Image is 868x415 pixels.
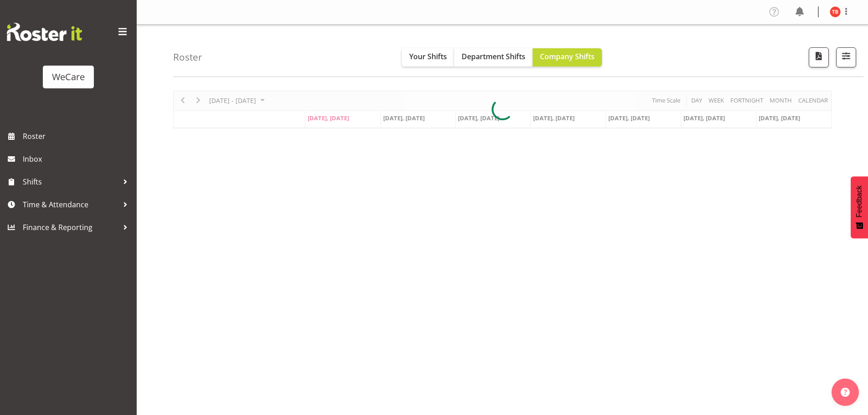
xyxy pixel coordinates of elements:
[23,220,118,234] span: Finance & Reporting
[462,51,525,61] span: Department Shifts
[830,6,841,17] img: tyla-boyd11707.jpg
[533,48,602,67] button: Company Shifts
[173,52,202,62] h4: Roster
[836,47,856,67] button: Filter Shifts
[23,198,118,211] span: Time & Attendance
[855,185,863,217] span: Feedback
[52,70,85,84] div: WeCare
[409,51,447,61] span: Your Shifts
[851,176,868,238] button: Feedback - Show survey
[540,51,595,61] span: Company Shifts
[402,48,454,67] button: Your Shifts
[23,152,132,166] span: Inbox
[809,47,829,67] button: Download a PDF of the roster according to the set date range.
[23,175,118,189] span: Shifts
[454,48,533,67] button: Department Shifts
[7,23,82,41] img: Rosterit website logo
[841,388,850,397] img: help-xxl-2.png
[23,129,132,143] span: Roster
